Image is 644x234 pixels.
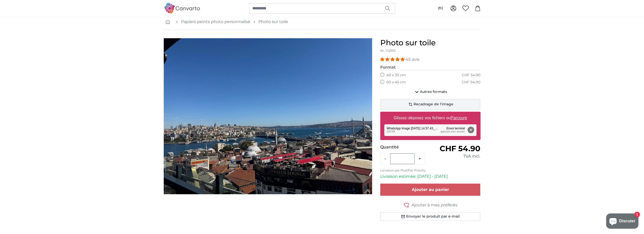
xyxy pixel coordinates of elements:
legend: Format [380,64,481,71]
button: Recadrage de l'image [380,99,481,110]
img: Canvarto [164,3,200,13]
span: Ajouter à mes préférés [411,202,457,208]
div: CHF 54.90 [462,73,480,78]
p: Livraison estimée: [DATE] - [DATE] [380,173,481,180]
p: Livraison par PostPac Priority [380,168,481,172]
label: 40 x 30 cm [386,73,406,78]
span: Recadrage de l'image [414,102,453,107]
img: personalised-canvas-print [164,38,372,194]
h1: Photo sur toile [380,38,481,47]
div: 1 of 1 [164,38,372,194]
label: Glissez-déposez vos fichiers ou [391,113,469,123]
span: 4.93 stars [380,57,406,62]
inbox-online-store-chat: Chat de la boutique en ligne Shopify [605,213,640,230]
a: Papiers peints photo personnalisé [181,19,250,25]
span: Autres formats [420,89,447,94]
nav: breadcrumbs [164,14,481,30]
button: Envoyer le produit par e-mail [380,212,481,221]
button: Ajouter à mes préférés [380,202,481,208]
span: CHF 54.90 [440,144,480,153]
span: Ajouter au panier [412,187,449,192]
div: TVA incl. [430,153,480,159]
button: (fr) [434,4,447,13]
u: Parcourir [451,116,467,120]
button: + [415,154,425,164]
button: Autres formats [380,87,481,97]
span: Nr. YQ552 [380,49,395,52]
label: 60 x 45 cm [386,80,406,85]
div: CHF 94.90 [462,80,480,85]
button: - [381,154,390,164]
a: Photo sur toile [258,19,288,25]
p: Quantité [380,144,430,150]
button: Ajouter au panier [380,184,481,196]
span: 45 avis [406,57,419,62]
